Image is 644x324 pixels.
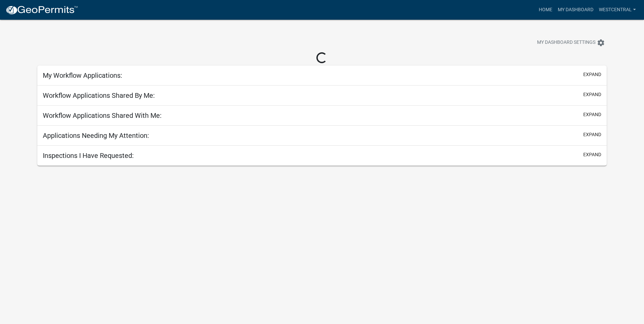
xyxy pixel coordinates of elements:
button: expand [583,131,601,138]
h5: Workflow Applications Shared By Me: [43,91,155,100]
i: settings [597,39,605,47]
h5: Applications Needing My Attention: [43,131,149,140]
h5: Workflow Applications Shared With Me: [43,111,162,120]
button: expand [583,91,601,98]
button: expand [583,71,601,78]
a: Home [536,3,555,16]
h5: My Workflow Applications: [43,71,122,79]
button: expand [583,151,601,158]
button: My Dashboard Settingssettings [532,36,610,49]
span: My Dashboard Settings [537,39,595,47]
h5: Inspections I Have Requested: [43,151,134,160]
a: westcentral [596,3,639,16]
button: expand [583,111,601,118]
a: My Dashboard [555,3,596,16]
